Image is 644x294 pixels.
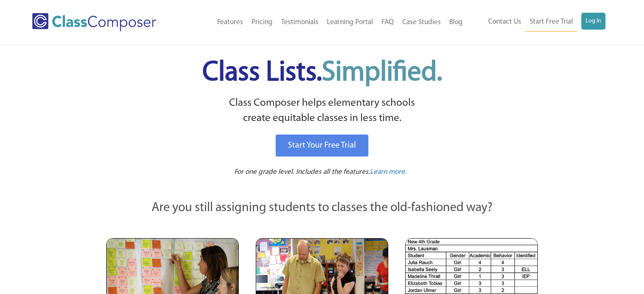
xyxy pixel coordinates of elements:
a: Contact Us [484,13,525,31]
span: Class Lists. [202,59,442,87]
p: Are you still assigning students to classes the old-fashioned way? [106,199,538,217]
span: Learn more. [370,168,406,176]
a: Testimonials [277,13,323,32]
a: Blog [445,13,467,32]
p: Class Composer helps elementary schools create equitable classes in less time. [105,96,539,126]
nav: Header Menu [467,13,605,32]
span: For one grade level. Includes all the features. [234,168,370,176]
img: Class Composer [32,13,156,31]
a: Start Your Free Trial [276,135,368,157]
a: Learning Portal [323,13,377,32]
a: Features [213,13,247,32]
a: Learn more. [370,167,406,178]
span: Start Your Free Trial [288,141,356,150]
a: Case Studies [398,13,445,32]
a: FAQ [377,13,398,32]
span: Simplified. [322,59,442,87]
a: Log In [581,13,605,30]
nav: Header Menu [183,13,467,32]
a: Start Free Trial [525,13,577,32]
a: Pricing [247,13,277,32]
